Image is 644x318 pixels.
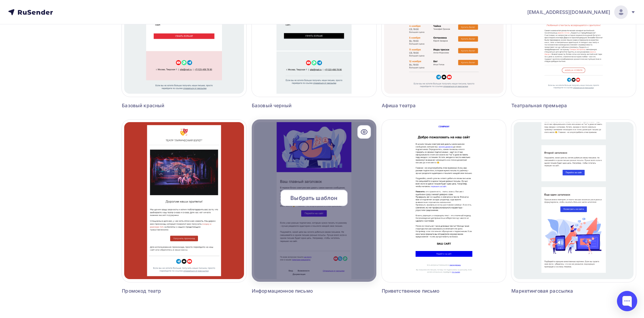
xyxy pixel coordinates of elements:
[527,9,610,16] span: [EMAIL_ADDRESS][DOMAIN_NAME]
[511,288,605,294] div: Маркетинговая рассылка
[382,288,475,294] div: Приветственное письмо
[252,288,345,294] div: Информационное письмо
[122,102,215,109] div: Базовый красный
[527,5,636,19] a: [EMAIL_ADDRESS][DOMAIN_NAME]
[511,102,605,109] div: Театральная премьера
[382,102,475,109] div: Афиша театра
[122,288,215,294] div: Промокод театр
[252,102,345,109] div: Базовый черный
[290,194,337,202] span: Выбрать шаблон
